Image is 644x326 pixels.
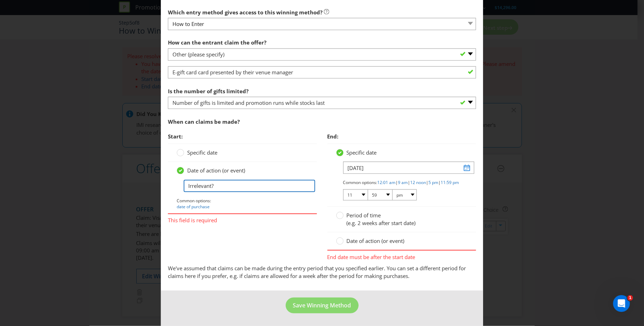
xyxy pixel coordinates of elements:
span: Specific date [187,149,217,156]
a: 11:59 pm [441,179,459,185]
span: Specific date [347,149,377,156]
span: | [408,179,411,185]
input: Other claim method [168,66,476,79]
span: Date of action (or event) [347,237,405,244]
input: DD/MM/YY [343,162,474,174]
a: 5 pm [429,179,439,185]
span: Period of time [347,212,381,219]
span: End: [327,133,339,140]
span: Start: [168,133,183,140]
span: How can the entrant claim the offer? [168,39,266,46]
span: Which entry method gives access to this winning method? [168,9,323,16]
span: Save Winning Method [293,301,351,309]
span: When can claims be made? [168,118,240,125]
a: 9 am [398,179,408,185]
a: date of purchase [177,204,210,210]
span: End date must be after the start date [327,251,476,261]
span: | [396,179,398,185]
span: | [439,179,441,185]
span: | [426,179,429,185]
a: 12 noon [411,179,426,185]
span: Common options: [177,198,211,204]
span: Is the number of gifts limited? [168,88,249,95]
span: (e.g. 2 weeks after start date) [347,219,416,226]
p: We've assumed that claims can be made during the entry period that you specified earlier. You can... [168,265,476,280]
a: 12:01 am [378,179,396,185]
span: 1 [628,295,633,301]
span: Common options: [343,179,378,185]
span: This field is required [168,214,317,224]
button: Save Winning Method [286,298,359,313]
span: Date of action (or event) [187,167,245,174]
iframe: Intercom live chat [613,295,630,312]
